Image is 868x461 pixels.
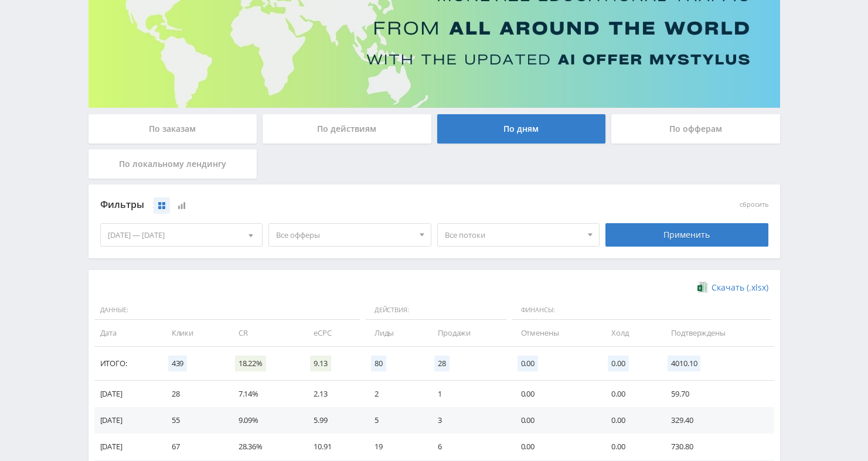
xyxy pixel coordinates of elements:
td: [DATE] [94,407,160,433]
td: 67 [160,433,227,460]
td: Итого: [94,347,160,381]
span: Данные: [94,300,360,320]
div: По действиям [263,114,431,144]
td: Дата [94,320,160,346]
td: Клики [160,320,227,346]
span: Финансы: [512,300,771,320]
td: [DATE] [94,381,160,407]
td: Продажи [426,320,509,346]
td: [DATE] [94,433,160,460]
td: 0.00 [600,407,659,433]
td: 3 [426,407,509,433]
span: 18.22% [235,356,266,371]
div: Применить [605,223,768,247]
div: Фильтры [100,196,600,214]
td: 0.00 [509,381,600,407]
div: По офферам [611,114,780,144]
div: По заказам [88,114,257,144]
td: 59.70 [659,381,774,407]
td: 0.00 [600,381,659,407]
span: 439 [168,356,188,371]
div: По локальному лендингу [88,149,257,179]
button: сбросить [740,201,768,209]
td: 19 [363,433,426,460]
td: 55 [160,407,227,433]
div: [DATE] — [DATE] [101,224,263,246]
td: 5.99 [302,407,363,433]
td: 10.91 [302,433,363,460]
td: 28.36% [227,433,302,460]
td: 329.40 [659,407,774,433]
td: Лиды [363,320,426,346]
span: 4010.10 [668,356,700,371]
span: 0.00 [608,356,628,371]
span: Скачать (.xlsx) [712,283,768,292]
td: CR [227,320,302,346]
td: 2 [363,381,426,407]
td: 2.13 [302,381,363,407]
span: 28 [434,356,450,371]
td: 7.14% [227,381,302,407]
span: Все потоки [445,224,582,246]
td: Отменены [509,320,600,346]
td: 5 [363,407,426,433]
span: 0.00 [518,356,538,371]
td: 0.00 [509,407,600,433]
span: Действия: [366,300,506,320]
span: Все офферы [276,224,413,246]
td: 730.80 [659,433,774,460]
td: 0.00 [509,433,600,460]
div: По дням [437,114,606,144]
td: 9.09% [227,407,302,433]
td: eCPC [302,320,363,346]
td: 6 [426,433,509,460]
td: 1 [426,381,509,407]
td: Холд [600,320,659,346]
a: Скачать (.xlsx) [697,282,768,293]
td: Подтверждены [659,320,774,346]
span: 9.13 [310,356,331,371]
img: xlsx [697,281,707,293]
td: 0.00 [600,433,659,460]
span: 80 [371,356,386,371]
td: 28 [160,381,227,407]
